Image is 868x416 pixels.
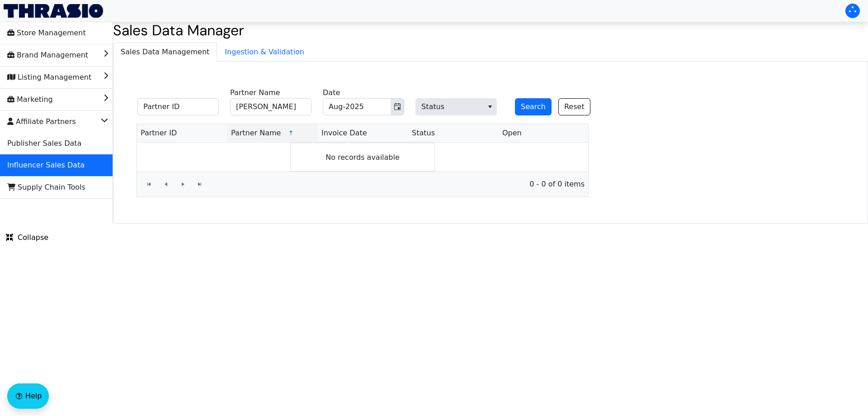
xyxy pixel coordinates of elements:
[290,143,435,172] div: No records available
[7,115,76,129] span: Affiliate Partners
[7,92,53,107] span: Marketing
[321,128,367,139] span: Invoice Date
[137,172,588,196] div: Page 1 of 0
[483,99,496,115] button: select
[412,128,435,139] span: Status
[4,4,103,18] img: Thrasio Logo
[7,70,91,85] span: Listing Management
[391,99,404,115] button: Toggle calendar
[7,26,86,40] span: Store Management
[25,391,42,402] span: Help
[6,232,48,243] span: Collapse
[323,99,379,115] input: Aug-2025
[7,48,88,62] span: Brand Management
[415,98,497,115] span: Status
[216,179,585,190] span: 0 - 0 of 0 items
[558,98,590,115] button: Reset
[230,87,280,98] label: Partner Name
[7,158,85,172] span: Influencer Sales Data
[7,383,49,409] button: Help floatingactionbutton
[515,98,552,115] button: Search
[141,128,177,139] span: Partner ID
[7,136,81,151] span: Publisher Sales Data
[217,43,311,61] span: Ingestion & Validation
[113,43,217,61] span: Sales Data Management
[231,128,281,139] span: Partner Name
[502,128,522,139] span: Open
[113,22,868,39] h2: Sales Data Manager
[7,180,85,195] span: Supply Chain Tools
[323,87,340,98] label: Date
